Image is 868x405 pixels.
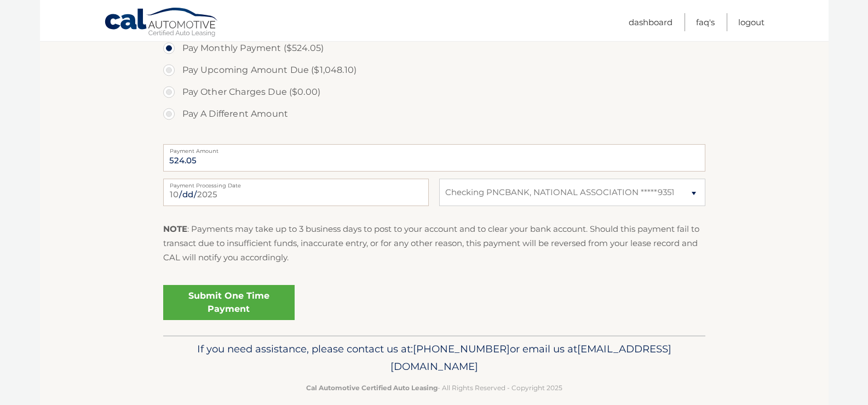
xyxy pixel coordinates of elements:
a: Logout [738,13,764,31]
span: [EMAIL_ADDRESS][DOMAIN_NAME] [390,343,671,373]
label: Pay Monthly Payment ($524.05) [163,37,705,59]
span: [PHONE_NUMBER] [413,343,510,355]
p: If you need assistance, please contact us at: or email us at [170,340,698,375]
strong: Cal Automotive Certified Auto Leasing [306,384,438,392]
strong: NOTE [163,224,187,234]
label: Pay Upcoming Amount Due ($1,048.10) [163,59,705,81]
a: Cal Automotive [104,7,219,39]
p: : Payments may take up to 3 business days to post to your account and to clear your bank account.... [163,222,705,265]
input: Payment Amount [163,144,705,172]
a: Submit One Time Payment [163,285,295,320]
label: Pay A Different Amount [163,103,705,125]
label: Payment Amount [163,144,705,153]
label: Pay Other Charges Due ($0.00) [163,81,705,103]
input: Payment Date [163,179,429,206]
p: - All Rights Reserved - Copyright 2025 [170,382,698,393]
label: Payment Processing Date [163,179,429,187]
a: FAQ's [696,13,715,31]
a: Dashboard [629,13,672,31]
